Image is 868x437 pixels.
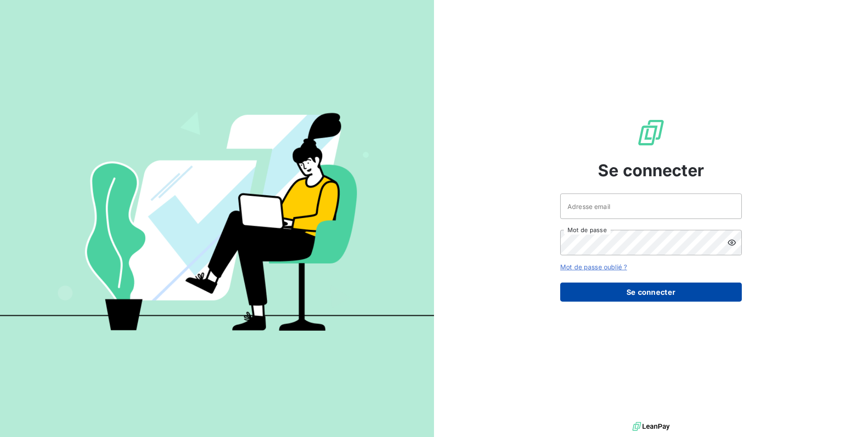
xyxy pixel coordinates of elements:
[560,283,742,302] button: Se connecter
[598,158,704,183] span: Se connecter
[632,420,670,433] img: logo
[560,194,742,219] input: placeholder
[636,118,666,147] img: Logo LeanPay
[560,263,627,271] a: Mot de passe oublié ?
